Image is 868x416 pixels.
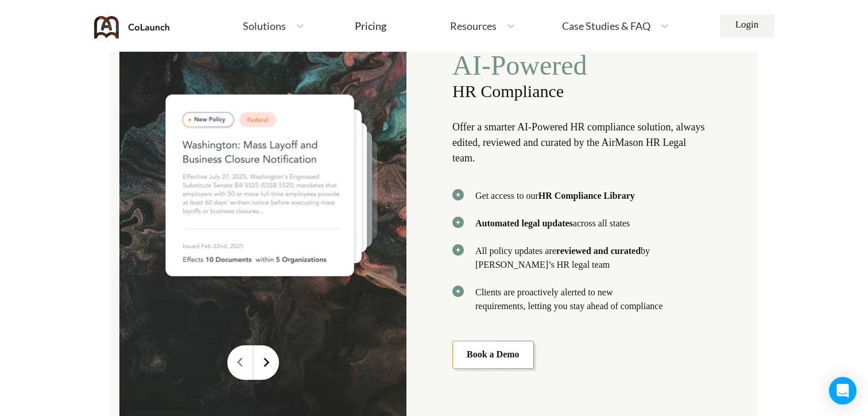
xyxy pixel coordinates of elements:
span: Case Studies & FAQ [562,21,650,31]
a: Book a Demo [452,341,534,368]
img: svg+xml;base64,PHN2ZyB3aWR0aD0iMjAiIGhlaWdodD0iMjAiIHZpZXdCb3g9IjAgMCAyMCAyMCIgZmlsbD0ibm9uZSIgeG... [452,244,464,256]
div: Pricing [355,21,386,31]
a: Pricing [355,16,386,36]
p: Clients are proactively alerted to new requirements, letting you stay ahead of compliance [475,286,664,313]
span: AI-Powered [452,49,707,81]
b: reviewed and curated [556,246,641,256]
span: Resources [450,21,497,31]
b: HR Compliance Library [538,191,635,201]
p: Offer a smarter AI-Powered HR compliance solution, always edited, reviewed and curated by the Air... [452,120,707,166]
p: across all states [475,217,630,230]
span: Get access to our [475,189,635,203]
span: Solutions [243,21,286,31]
img: svg+xml;base64,PHN2ZyB3aWR0aD0iMjAiIGhlaWdodD0iMjAiIHZpZXdCb3g9IjAgMCAyMCAyMCIgZmlsbD0ibm9uZSIgeG... [452,217,464,228]
span: HR Compliance [452,82,707,102]
b: Automated legal updates [475,218,573,228]
img: svg+xml;base64,PHN2ZyB3aWR0aD0iMjAiIGhlaWdodD0iMjAiIHZpZXdCb3g9IjAgMCAyMCAyMCIgZmlsbD0ibm9uZSIgeG... [452,286,464,297]
div: Open Intercom Messenger [829,377,857,405]
img: coLaunch [94,16,170,38]
a: Login [720,14,774,37]
img: svg+xml;base64,PHN2ZyB3aWR0aD0iMjAiIGhlaWdodD0iMjAiIHZpZXdCb3g9IjAgMCAyMCAyMCIgZmlsbD0ibm9uZSIgeG... [452,189,464,201]
p: All policy updates are by [PERSON_NAME]’s HR legal team [475,244,664,272]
